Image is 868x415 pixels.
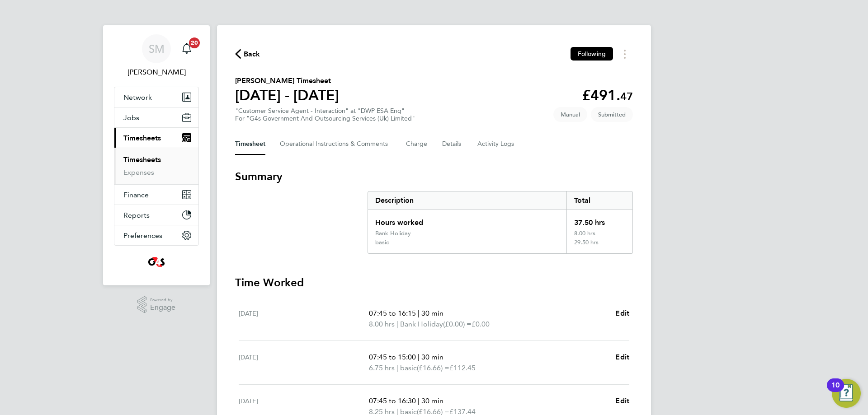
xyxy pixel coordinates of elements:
span: basic [400,363,417,373]
span: Powered by [150,296,175,304]
span: 8.00 hrs [369,320,395,328]
span: Timesheets [123,134,161,142]
button: Jobs [114,107,198,127]
a: SM[PERSON_NAME] [114,34,199,78]
img: g4s4-logo-retina.png [146,255,167,269]
button: Timesheets [114,128,198,148]
div: "Customer Service Agent - Interaction" at "DWP ESA Enq" [235,107,415,122]
span: This timesheet was manually created. [553,107,587,122]
span: | [418,353,420,361]
div: Hours worked [368,210,566,230]
a: Edit [615,396,629,406]
button: Timesheet [235,133,265,155]
a: Powered byEngage [137,296,176,313]
button: Finance [114,185,198,205]
div: Description [368,191,566,210]
div: For "G4s Government And Outsourcing Services (Uk) Limited" [235,115,415,122]
div: Bank Holiday [375,230,411,237]
button: Following [571,47,613,61]
div: 10 [831,385,840,397]
button: Preferences [114,225,198,245]
button: Charge [406,133,428,155]
span: Edit [615,309,629,317]
span: Edit [615,396,629,405]
span: Shelby Miller [114,67,199,78]
div: [DATE] [239,308,369,330]
a: Go to home page [114,255,199,269]
button: Timesheets Menu [617,47,633,61]
span: 07:45 to 15:00 [369,353,416,361]
a: 20 [178,34,196,63]
button: Activity Logs [477,133,515,155]
span: (£16.66) = [417,364,449,372]
span: £0.00 [472,320,490,328]
h2: [PERSON_NAME] Timesheet [235,75,339,86]
a: Expenses [123,168,154,177]
button: Operational Instructions & Comments [280,133,392,155]
nav: Main navigation [103,25,210,285]
button: Open Resource Center, 10 new notifications [832,379,861,408]
span: Engage [150,304,175,312]
app-decimal: £491. [582,87,633,104]
span: 6.75 hrs [369,364,395,372]
button: Reports [114,205,198,225]
h3: Time Worked [235,275,633,290]
span: SM [149,43,165,55]
span: 07:45 to 16:30 [369,396,416,405]
button: Details [442,133,463,155]
span: 30 min [421,396,443,405]
button: Back [235,48,260,60]
span: 30 min [421,353,443,361]
span: Edit [615,353,629,361]
span: 20 [189,37,200,48]
span: 07:45 to 16:15 [369,309,416,317]
span: | [418,309,420,317]
span: | [418,396,420,405]
div: basic [375,239,389,246]
span: Finance [123,191,149,199]
a: Edit [615,308,629,319]
span: | [396,320,398,328]
span: Following [578,50,606,58]
button: Network [114,87,198,107]
span: 30 min [421,309,443,317]
span: £112.45 [449,364,476,372]
span: Jobs [123,113,139,122]
span: Reports [123,211,150,219]
div: Timesheets [114,148,198,184]
h1: [DATE] - [DATE] [235,86,339,104]
span: Network [123,93,152,102]
div: Summary [368,191,633,254]
div: 8.00 hrs [566,230,632,239]
span: This timesheet is Submitted. [591,107,633,122]
div: 37.50 hrs [566,210,632,230]
a: Timesheets [123,155,161,164]
a: Edit [615,352,629,363]
h3: Summary [235,169,633,184]
div: [DATE] [239,352,369,373]
span: Bank Holiday [400,319,443,330]
span: Preferences [123,231,162,240]
span: 47 [620,90,633,103]
span: | [396,364,398,372]
span: (£0.00) = [443,320,472,328]
div: 29.50 hrs [566,239,632,253]
span: Back [244,49,260,60]
div: Total [566,191,632,210]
